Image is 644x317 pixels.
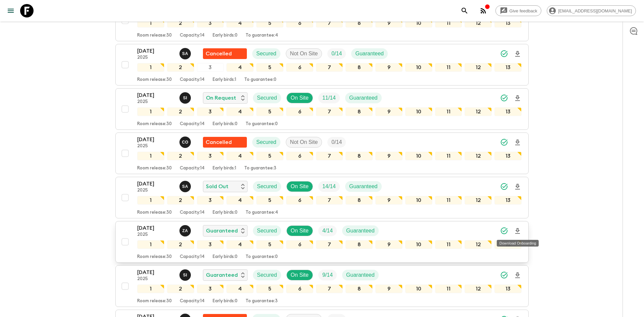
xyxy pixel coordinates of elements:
div: 3 [197,19,224,28]
p: Capacity: 14 [180,299,205,304]
div: 6 [286,107,313,116]
div: 2 [167,284,194,293]
button: SA [179,48,192,59]
p: Guaranteed [206,271,238,279]
div: Secured [253,225,281,236]
p: To guarantee: 0 [246,121,278,127]
div: 9 [375,284,402,293]
div: Secured [252,137,280,148]
div: Trip Fill [327,48,346,59]
div: On Site [286,181,313,192]
p: Early birds: 0 [213,33,237,38]
p: To guarantee: 0 [244,77,276,83]
p: On Request [206,94,236,102]
div: 12 [465,107,492,116]
div: 10 [405,240,432,249]
button: SI [179,269,192,281]
div: 11 [435,63,462,72]
p: Capacity: 14 [180,210,205,215]
div: 4 [226,152,254,160]
span: Samir Achahri [179,183,192,188]
div: 6 [286,63,313,72]
div: 7 [316,240,343,249]
p: Secured [257,271,277,279]
div: 5 [256,63,283,72]
div: 4 [226,19,254,28]
p: 14 / 14 [322,182,336,191]
div: 6 [286,152,313,160]
div: 12 [465,152,492,160]
p: Z A [182,228,188,233]
div: 6 [286,196,313,205]
p: [DATE] [137,136,174,144]
span: Said Isouktan [179,271,192,277]
div: 8 [345,152,373,160]
div: 7 [316,107,343,116]
div: 12 [465,63,492,72]
p: Room release: 30 [137,121,172,127]
div: 9 [375,240,402,249]
div: 13 [494,63,522,72]
div: 10 [405,107,432,116]
div: 12 [465,284,492,293]
div: On Site [286,93,313,103]
span: Said Isouktan [179,94,192,100]
div: 8 [345,196,373,205]
p: To guarantee: 4 [246,33,278,38]
div: 7 [316,284,343,293]
div: Secured [252,48,280,59]
p: Not On Site [290,138,318,146]
svg: Synced Successfully [500,227,508,235]
div: 11 [435,196,462,205]
p: Capacity: 14 [180,77,205,83]
div: 2 [167,196,194,205]
p: Not On Site [290,50,318,58]
p: Secured [257,182,277,191]
svg: Synced Successfully [500,50,508,58]
p: Sold Out [206,182,228,191]
p: Room release: 30 [137,77,172,83]
p: 2025 [137,99,174,105]
p: 0 / 14 [331,50,342,58]
div: 6 [286,19,313,28]
p: Early birds: 0 [213,254,237,260]
p: On Site [291,227,309,235]
div: 2 [167,19,194,28]
div: 6 [286,240,313,249]
div: 4 [226,196,254,205]
div: Download Onboarding [497,240,539,247]
div: 11 [435,284,462,293]
p: On Site [291,271,309,279]
div: 10 [405,19,432,28]
div: 8 [345,240,373,249]
p: Early birds: 0 [213,210,237,215]
div: 12 [465,196,492,205]
div: 4 [226,107,254,116]
div: 4 [226,284,254,293]
div: 5 [256,107,283,116]
div: 5 [256,284,283,293]
p: Guaranteed [349,182,378,191]
p: To guarantee: 3 [244,166,276,171]
p: Secured [256,138,276,146]
div: 8 [345,19,373,28]
div: 13 [494,196,522,205]
div: 7 [316,196,343,205]
div: 3 [197,196,224,205]
div: 13 [494,107,522,116]
button: menu [4,4,17,17]
div: On Site [286,270,313,280]
p: Cancelled [206,138,232,146]
div: 6 [286,284,313,293]
p: Secured [257,94,277,102]
p: To guarantee: 3 [246,299,278,304]
div: 1 [137,196,164,205]
p: S A [182,184,188,189]
button: [DATE]2025Said IsouktanGuaranteedSecuredOn SiteTrip FillGuaranteed12345678910111213Room release:3... [115,265,529,307]
span: Chama Ouammi [179,139,192,144]
div: 13 [494,152,522,160]
div: 8 [345,107,373,116]
div: 7 [316,63,343,72]
div: 13 [494,284,522,293]
p: [DATE] [137,47,174,55]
